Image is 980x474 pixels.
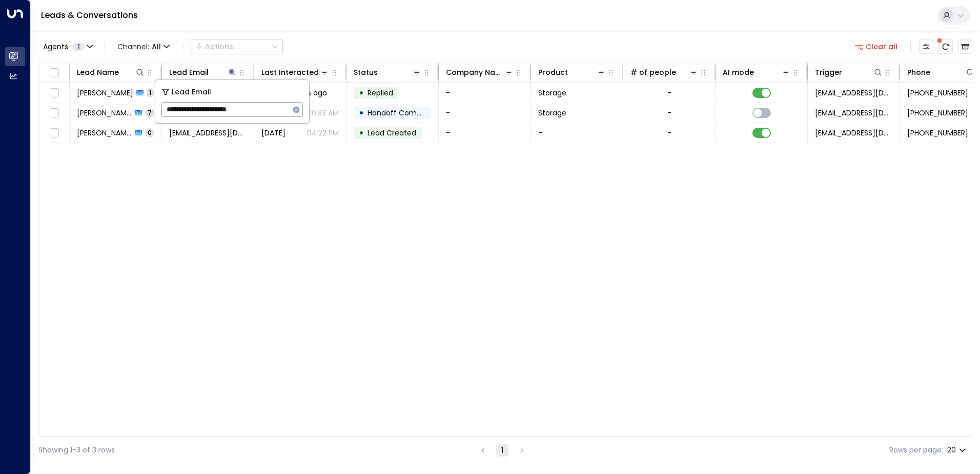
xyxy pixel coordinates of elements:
[48,127,60,140] span: Toggle select row
[496,444,508,457] button: page 1
[367,128,416,138] span: Lead Created
[195,42,233,51] div: Actions
[439,83,531,103] td: -
[48,87,60,100] span: Toggle select row
[958,39,972,54] button: Archived Leads
[77,128,132,138] span: Chris Gillian
[77,66,145,78] div: Lead Name
[815,108,892,118] span: leads@space-station.co.uk
[446,66,514,78] div: Company Name
[307,128,339,138] p: 04:22 PM
[359,104,364,122] div: •
[169,66,237,78] div: Lead Email
[261,66,330,78] div: Last Interacted
[907,66,930,78] div: Phone
[815,128,892,138] span: leads@space-station.co.uk
[907,88,968,98] span: +447442923388
[169,128,247,138] span: chrisrgillian@gmail.com
[191,39,283,54] div: Button group with a nested menu
[169,66,209,78] div: Lead Email
[145,108,154,117] span: 7
[41,9,138,21] a: Leads & Conversations
[667,88,671,98] div: -
[43,43,68,50] span: Agents
[667,128,671,138] div: -
[815,88,892,98] span: leads@space-station.co.uk
[77,66,119,78] div: Lead Name
[538,88,566,98] span: Storage
[172,86,211,98] span: Lead Email
[77,108,132,118] span: Chris Gillian
[531,123,623,143] td: -
[77,88,133,98] span: Chris Gillian
[907,66,975,78] div: Phone
[145,128,154,137] span: 0
[476,444,528,457] nav: pagination navigation
[191,39,283,54] button: Actions
[359,124,364,142] div: •
[538,66,606,78] div: Product
[359,84,364,102] div: •
[919,39,933,54] button: Customize
[723,66,754,78] div: AI mode
[48,107,60,120] span: Toggle select row
[938,39,953,54] span: There are new threads available. Refresh the grid to view the latest updates.
[907,128,968,138] span: +447442923388
[446,66,504,78] div: Company Name
[48,67,60,80] span: Toggle select all
[538,66,568,78] div: Product
[889,445,943,456] label: Rows per page:
[851,39,902,54] button: Clear all
[630,66,676,78] div: # of people
[367,88,393,98] span: Replied
[147,88,154,97] span: 1
[723,66,791,78] div: AI mode
[439,123,531,143] td: -
[367,108,440,118] span: Handoff Completed
[38,39,96,54] button: Agents1
[354,66,378,78] div: Status
[538,108,566,118] span: Storage
[113,39,174,54] span: Channel:
[310,108,339,118] p: 10:33 AM
[630,66,699,78] div: # of people
[439,103,531,123] td: -
[354,66,422,78] div: Status
[815,66,842,78] div: Trigger
[261,128,285,138] span: Sep 06, 2025
[38,445,115,456] div: Showing 1-3 of 3 rows
[261,66,319,78] div: Last Interacted
[152,43,161,51] span: All
[815,66,883,78] div: Trigger
[667,108,671,118] div: -
[72,43,85,51] span: 1
[113,39,174,54] button: Channel:All
[947,443,968,458] div: 20
[907,108,968,118] span: +447442923388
